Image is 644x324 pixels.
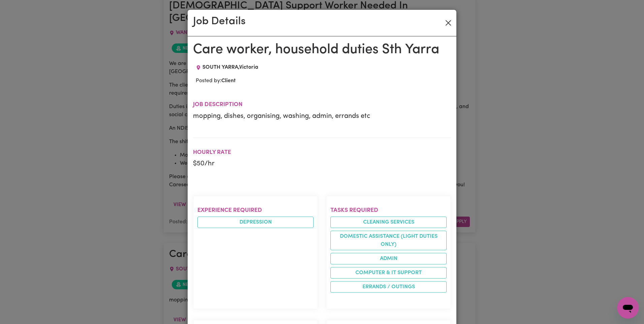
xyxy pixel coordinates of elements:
[330,281,447,293] li: Errands / Outings
[330,267,447,279] li: Computer & IT Support
[193,63,261,71] div: Job location: SOUTH YARRA, Victoria
[197,207,314,214] h2: Experience required
[193,159,451,169] p: $ 50 /hr
[330,231,447,250] li: Domestic assistance (light duties only)
[330,207,447,214] h2: Tasks required
[617,297,639,319] iframe: Button to launch messaging window
[443,18,454,28] button: Close
[202,65,258,70] span: SOUTH YARRA , Victoria
[193,15,246,28] h2: Job Details
[196,78,236,84] span: Posted by:
[330,217,447,228] li: Cleaning services
[193,111,451,121] p: mopping, dishes, organising, washing, admin, errands etc
[221,78,236,84] b: Client
[193,42,451,58] h1: Care worker, household duties Sth Yarra
[330,253,447,264] li: Admin
[193,101,451,108] h2: Job description
[193,149,451,156] h2: Hourly Rate
[197,217,314,228] li: Depression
